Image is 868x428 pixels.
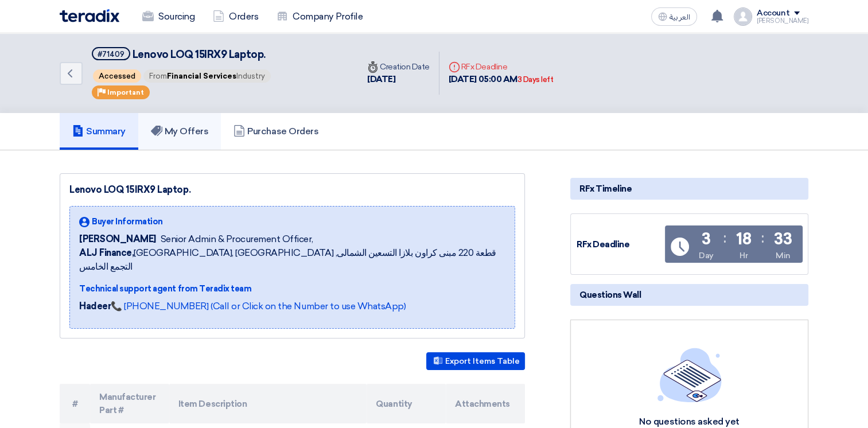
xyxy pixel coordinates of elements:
div: : [761,228,764,248]
a: Sourcing [133,4,204,29]
strong: Hadeer [79,301,111,312]
h5: Lenovo LOQ 15IRX9 Laptop. [92,47,272,61]
a: My Offers [138,113,221,150]
div: 18 [736,231,751,247]
div: RFx Deadline [449,61,554,73]
div: : [723,228,726,248]
th: # [60,384,90,423]
span: Questions Wall [579,289,641,301]
th: Attachments [446,384,525,423]
span: From Industry [143,69,271,83]
button: العربية [651,7,697,26]
div: [DATE] [367,73,430,86]
span: [GEOGRAPHIC_DATA], [GEOGRAPHIC_DATA] ,قطعة 220 مبنى كراون بلازا التسعين الشمالى التجمع الخامس [79,246,505,274]
span: العربية [670,13,690,21]
div: No questions asked yet [592,416,787,428]
h5: Purchase Orders [233,126,318,137]
div: 33 [774,231,792,247]
a: Orders [204,4,267,29]
div: [DATE] 05:00 AM [449,73,554,86]
div: 3 [702,231,711,247]
th: Manufacturer Part # [90,384,169,423]
div: RFx Timeline [570,178,808,200]
div: RFx Deadline [577,238,663,251]
span: Financial Services [167,72,236,80]
b: ALJ Finance, [79,247,134,258]
div: Hr [739,250,748,262]
button: Export Items Table [426,352,525,370]
img: Teradix logo [60,9,119,22]
span: Accessed [93,69,141,83]
span: [PERSON_NAME] [79,232,156,246]
div: Creation Date [367,61,430,73]
div: Min [776,250,791,262]
img: empty_state_list.svg [657,348,722,402]
h5: Summary [72,126,126,137]
span: Senior Admin & Procurement Officer, [161,232,313,246]
h5: My Offers [151,126,209,137]
div: Technical support agent from Teradix team [79,283,505,295]
span: Lenovo LOQ 15IRX9 Laptop. [133,48,266,61]
span: Buyer Information [92,216,163,228]
div: #71409 [98,50,124,58]
div: Day [699,250,714,262]
div: 3 Days left [517,74,554,85]
a: Company Profile [267,4,372,29]
th: Quantity [367,384,446,423]
div: [PERSON_NAME] [757,18,808,24]
th: Item Description [169,384,367,423]
img: profile_test.png [734,7,752,26]
span: Important [107,88,144,96]
a: 📞 [PHONE_NUMBER] (Call or Click on the Number to use WhatsApp) [111,301,406,312]
div: Account [757,9,789,18]
a: Purchase Orders [221,113,331,150]
a: Summary [60,113,138,150]
div: Lenovo LOQ 15IRX9 Laptop. [69,183,515,197]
